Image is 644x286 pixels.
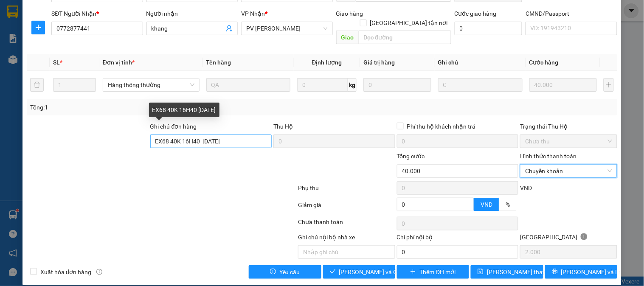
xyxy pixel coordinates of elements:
th: Ghi chú [435,54,526,71]
span: printer [552,269,558,275]
span: [PERSON_NAME] và Giao hàng [339,267,421,277]
div: Phụ thu [297,183,396,198]
span: Tổng cước [397,153,425,160]
div: Chi phí nội bộ [397,233,519,245]
span: info-circle [96,269,102,275]
strong: BIÊN NHẬN GỬI HÀNG HOÁ [29,51,98,57]
img: logo [8,19,20,40]
span: [PERSON_NAME] thay đổi [487,267,555,277]
span: kg [348,78,357,92]
span: [GEOGRAPHIC_DATA] tận nơi [367,18,451,28]
div: [GEOGRAPHIC_DATA] [520,233,617,245]
span: Cước hàng [529,59,559,66]
span: VND [520,185,532,191]
span: VND [481,201,492,208]
span: PV Gia Nghĩa [246,22,327,35]
span: GN10250241 [85,32,120,38]
input: VD: Bàn, Ghế [206,78,291,92]
span: check [330,269,336,275]
button: check[PERSON_NAME] và Giao hàng [323,265,395,279]
span: [PERSON_NAME] và In [561,267,621,277]
span: Giao hàng [336,10,363,17]
span: Giá trị hàng [363,59,395,66]
label: Hình thức thanh toán [520,153,577,160]
div: Giảm giá [297,200,396,215]
input: Cước giao hàng [455,22,523,35]
div: SĐT Người Nhận [51,9,143,18]
span: Thu Hộ [273,123,293,130]
button: plus [604,78,614,92]
span: 16:39:58 [DATE] [81,38,120,45]
span: info-circle [581,233,588,240]
div: CMND/Passport [526,9,617,18]
span: Giao [336,31,359,44]
span: Nơi gửi: [8,59,17,71]
span: plus [410,269,416,275]
span: save [478,269,484,275]
strong: CÔNG TY TNHH [GEOGRAPHIC_DATA] 214 QL13 - P.26 - Q.BÌNH THẠNH - TP HCM 1900888606 [22,14,69,45]
span: % [506,201,510,208]
input: 0 [363,78,431,92]
span: exclamation-circle [270,269,276,275]
button: save[PERSON_NAME] thay đổi [471,265,543,279]
div: EX68 40K 16H40 [DATE] [149,103,219,117]
span: SL [53,59,60,66]
span: user-add [226,25,233,32]
span: Nơi nhận: [65,59,79,71]
div: Trạng thái Thu Hộ [520,122,617,131]
div: Ghi chú nội bộ nhà xe [298,233,395,245]
span: plus [32,24,45,31]
span: Tên hàng [206,59,231,66]
div: Chưa thanh toán [297,217,396,232]
span: PV [PERSON_NAME] [29,59,62,69]
span: Đơn vị tính [103,59,135,66]
span: Định lượng [312,59,342,66]
span: Xuất hóa đơn hàng [37,267,95,277]
input: Nhập ghi chú [298,245,395,259]
input: 0 [529,78,597,92]
input: Ghi chú đơn hàng [150,135,272,148]
button: plusThêm ĐH mới [397,265,469,279]
span: Hàng thông thường [108,79,194,91]
button: exclamation-circleYêu cầu [249,265,321,279]
button: delete [30,78,44,92]
span: Thêm ĐH mới [419,267,456,277]
div: Người nhận [146,9,238,18]
span: Chuyển khoản [525,165,612,177]
button: plus [31,21,45,34]
span: VP Nhận [241,10,265,17]
span: Phí thu hộ khách nhận trả [404,122,479,131]
input: Dọc đường [359,31,451,44]
input: Ghi Chú [438,78,523,92]
span: Yêu cầu [279,267,300,277]
label: Cước giao hàng [455,10,497,17]
button: printer[PERSON_NAME] và In [545,265,617,279]
span: Chưa thu [525,135,612,148]
label: Ghi chú đơn hàng [150,123,197,130]
div: Tổng: 1 [30,103,249,112]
